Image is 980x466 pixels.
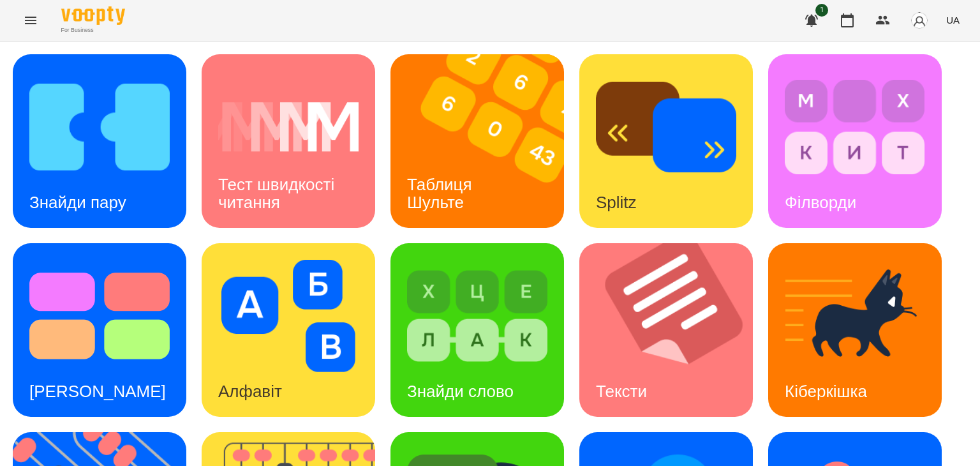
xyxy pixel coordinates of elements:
img: Знайди слово [407,260,547,372]
img: Тест швидкості читання [218,71,359,183]
img: Знайди пару [29,71,170,183]
img: Філворди [785,71,925,183]
img: Voopty Logo [61,6,125,25]
h3: Тексти [596,382,647,401]
a: Таблиця ШультеТаблиця Шульте [390,54,564,228]
h3: Тест швидкості читання [218,175,339,211]
h3: Splitz [596,193,637,212]
a: КіберкішкаКіберкішка [768,243,942,417]
img: Таблиця Шульте [390,54,580,228]
img: Тест Струпа [29,260,170,372]
a: АлфавітАлфавіт [202,243,375,417]
span: UA [946,13,960,27]
img: Splitz [596,71,736,183]
span: 1 [815,4,828,17]
a: Знайди словоЗнайди слово [390,243,564,417]
img: Алфавіт [218,260,359,372]
a: Тест Струпа[PERSON_NAME] [13,243,186,417]
h3: Кіберкішка [785,382,867,401]
h3: [PERSON_NAME] [29,382,166,401]
a: ФілвордиФілворди [768,54,942,228]
img: avatar_s.png [910,11,928,29]
h3: Знайди слово [407,382,514,401]
a: Тест швидкості читанняТест швидкості читання [202,54,375,228]
button: UA [941,8,965,32]
img: Кіберкішка [785,260,925,372]
a: Знайди паруЗнайди пару [13,54,186,228]
h3: Таблиця Шульте [407,175,477,211]
h3: Алфавіт [218,382,282,401]
h3: Знайди пару [29,193,126,212]
a: SplitzSplitz [579,54,753,228]
h3: Філворди [785,193,856,212]
img: Тексти [579,243,769,417]
a: ТекстиТексти [579,243,753,417]
span: For Business [61,26,125,34]
button: Menu [15,5,46,36]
